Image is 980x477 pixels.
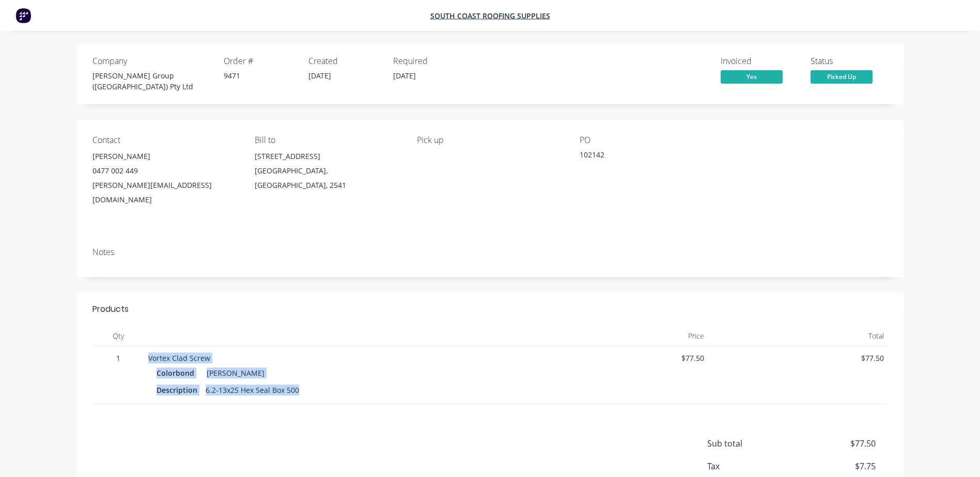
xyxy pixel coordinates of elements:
[712,353,884,363] span: $77.50
[224,56,296,66] div: Order #
[255,164,400,193] div: [GEOGRAPHIC_DATA], [GEOGRAPHIC_DATA], 2541
[92,149,238,207] div: [PERSON_NAME]0477 002 449[PERSON_NAME][EMAIL_ADDRESS][DOMAIN_NAME]
[308,56,381,66] div: Created
[721,70,783,83] span: Yes
[308,71,331,81] span: [DATE]
[92,303,129,315] div: Products
[255,135,400,145] div: Bill to
[580,149,709,164] div: 102142
[580,135,725,145] div: PO
[811,70,873,83] span: Picked Up
[92,56,211,66] div: Company
[15,8,31,23] img: Factory
[721,56,798,66] div: Invoiced
[92,135,238,145] div: Contact
[255,149,400,164] div: [STREET_ADDRESS]
[92,178,238,207] div: [PERSON_NAME][EMAIL_ADDRESS][DOMAIN_NAME]
[92,164,238,178] div: 0477 002 449
[417,135,563,145] div: Pick up
[393,56,465,66] div: Required
[393,71,416,81] span: [DATE]
[430,11,550,21] a: South Coast Roofing Supplies
[708,326,888,346] div: Total
[533,353,705,363] span: $77.50
[799,460,875,472] span: $7.75
[203,365,265,380] div: [PERSON_NAME]
[255,149,400,193] div: [STREET_ADDRESS][GEOGRAPHIC_DATA], [GEOGRAPHIC_DATA], 2541
[92,149,238,164] div: [PERSON_NAME]
[92,326,144,346] div: Qty
[157,383,201,397] div: Description
[92,70,211,92] div: [PERSON_NAME] Group ([GEOGRAPHIC_DATA]) Pty Ltd
[529,326,709,346] div: Price
[148,353,210,363] span: Vortex Clad Screw
[92,247,888,257] div: Notes
[811,56,888,66] div: Status
[201,383,303,397] div: 6.2-13x25 Hex Seal Box 500
[707,460,799,472] span: Tax
[224,70,296,81] div: 9471
[799,437,875,450] span: $77.50
[707,437,799,450] span: Sub total
[97,353,140,363] span: 1
[157,365,198,380] div: Colorbond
